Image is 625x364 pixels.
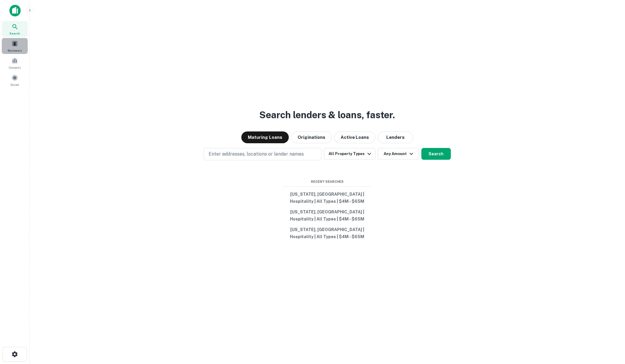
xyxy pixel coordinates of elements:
[9,31,20,36] span: Search
[283,179,372,184] span: Recent Searches
[283,224,372,242] button: [US_STATE], [GEOGRAPHIC_DATA] | Hospitality | All Types | $4M - $65M
[8,48,22,53] span: Borrowers
[2,21,28,37] a: Search
[324,148,375,160] button: All Property Types
[2,55,28,71] a: Contacts
[283,189,372,207] button: [US_STATE], [GEOGRAPHIC_DATA] | Hospitality | All Types | $4M - $65M
[334,131,375,143] button: Active Loans
[596,298,625,326] iframe: Chat Widget
[378,148,419,160] button: Any Amount
[378,131,413,143] button: Lenders
[283,207,372,224] button: [US_STATE], [GEOGRAPHIC_DATA] | Hospitality | All Types | $4M - $65M
[421,148,451,160] button: Search
[9,5,21,17] img: capitalize-icon.png
[260,108,395,122] h3: Search lenders & loans, faster.
[2,38,28,54] a: Borrowers
[204,148,321,160] button: Enter addresses, locations or lender names
[291,131,332,143] button: Originations
[9,65,21,70] span: Contacts
[209,151,304,158] p: Enter addresses, locations or lender names
[11,82,19,87] span: Saved
[2,72,28,88] a: Saved
[241,131,289,143] button: Maturing Loans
